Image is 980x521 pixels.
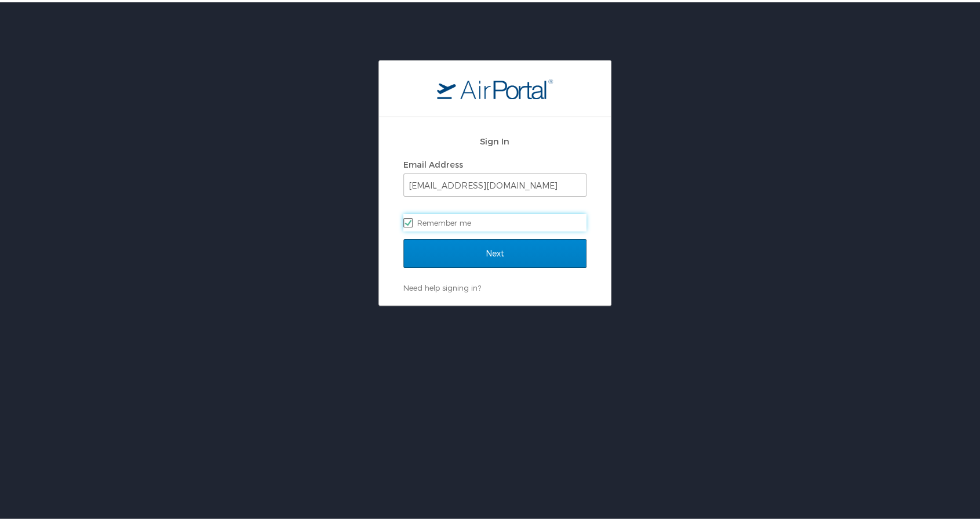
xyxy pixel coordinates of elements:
a: Need help signing in? [403,281,481,290]
img: logo [437,76,553,97]
h2: Sign In [403,132,586,146]
label: Email Address [403,157,463,167]
label: Remember me [403,212,586,229]
input: Next [403,237,586,266]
